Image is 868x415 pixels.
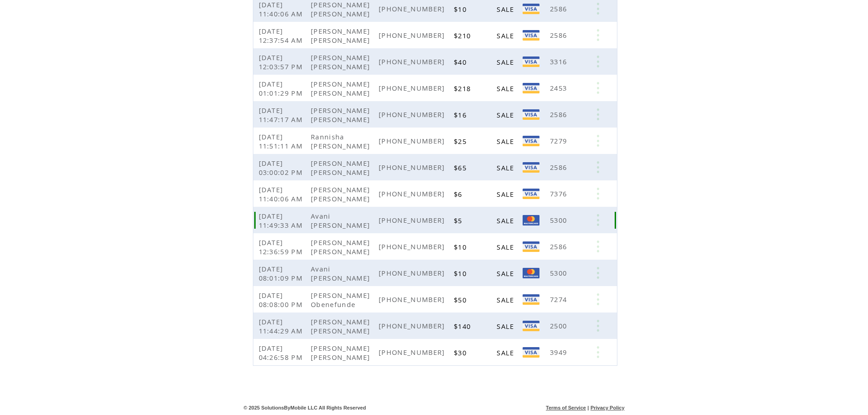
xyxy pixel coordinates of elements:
[311,343,372,362] span: [PERSON_NAME] [PERSON_NAME]
[379,348,447,357] span: [PHONE_NUMBER]
[379,215,447,225] span: [PHONE_NUMBER]
[379,268,447,277] span: [PHONE_NUMBER]
[379,136,447,145] span: [PHONE_NUMBER]
[454,5,469,14] span: $10
[454,57,469,67] span: $40
[523,30,539,41] img: Visa
[497,110,516,119] span: SALE
[523,162,539,173] img: Visa
[379,189,447,198] span: [PHONE_NUMBER]
[259,159,305,177] span: [DATE] 03:00:02 PM
[454,295,469,304] span: $50
[454,242,469,251] span: $10
[311,132,372,150] span: Rannisha [PERSON_NAME]
[454,110,469,119] span: $16
[379,4,447,13] span: [PHONE_NUMBER]
[259,343,305,362] span: [DATE] 04:26:58 PM
[497,84,516,93] span: SALE
[259,79,305,97] span: [DATE] 01:01:29 PM
[454,190,465,199] span: $6
[591,405,625,410] a: Privacy Policy
[311,238,372,256] span: [PERSON_NAME] [PERSON_NAME]
[379,57,447,66] span: [PHONE_NUMBER]
[454,216,465,225] span: $5
[259,238,305,256] span: [DATE] 12:36:59 PM
[550,4,569,13] span: 2586
[523,321,539,331] img: Visa
[550,136,569,145] span: 7279
[523,136,539,146] img: Visa
[550,83,569,92] span: 2453
[454,269,469,278] span: $10
[454,31,473,40] span: $210
[497,5,516,14] span: SALE
[550,57,569,66] span: 3316
[379,163,447,172] span: [PHONE_NUMBER]
[497,295,516,304] span: SALE
[311,211,372,230] span: Avani [PERSON_NAME]
[587,405,589,410] span: |
[550,348,569,357] span: 3949
[497,242,516,251] span: SALE
[311,106,372,124] span: [PERSON_NAME] [PERSON_NAME]
[550,268,569,277] span: 5300
[454,84,473,93] span: $218
[523,268,539,278] img: Mastercard
[523,4,539,14] img: Visa
[311,264,372,282] span: Avani [PERSON_NAME]
[523,347,539,358] img: Visa
[550,242,569,251] span: 2586
[311,79,372,97] span: [PERSON_NAME] [PERSON_NAME]
[259,53,305,71] span: [DATE] 12:03:57 PM
[497,31,516,40] span: SALE
[454,322,473,331] span: $140
[523,215,539,225] img: Mastercard
[550,321,569,330] span: 2500
[379,242,447,251] span: [PHONE_NUMBER]
[546,405,586,410] a: Terms of Service
[311,317,372,335] span: [PERSON_NAME] [PERSON_NAME]
[259,291,305,309] span: [DATE] 08:08:00 PM
[550,163,569,172] span: 2586
[259,26,305,45] span: [DATE] 12:37:54 AM
[550,31,569,40] span: 2586
[550,295,569,304] span: 7274
[497,137,516,146] span: SALE
[259,106,305,124] span: [DATE] 11:47:17 AM
[497,57,516,67] span: SALE
[379,110,447,119] span: [PHONE_NUMBER]
[523,241,539,252] img: Visa
[454,163,469,172] span: $65
[523,294,539,305] img: Visa
[497,163,516,172] span: SALE
[497,216,516,225] span: SALE
[311,291,370,309] span: [PERSON_NAME] Obenefunde
[454,348,469,357] span: $30
[523,56,539,67] img: Visa
[311,159,372,177] span: [PERSON_NAME] [PERSON_NAME]
[523,83,539,93] img: Visa
[379,31,447,40] span: [PHONE_NUMBER]
[497,190,516,199] span: SALE
[550,215,569,225] span: 5300
[379,83,447,92] span: [PHONE_NUMBER]
[379,295,447,304] span: [PHONE_NUMBER]
[454,137,469,146] span: $25
[550,189,569,198] span: 7376
[311,185,372,203] span: [PERSON_NAME] [PERSON_NAME]
[497,322,516,331] span: SALE
[523,109,539,120] img: Visa
[259,185,305,203] span: [DATE] 11:40:06 AM
[259,264,305,282] span: [DATE] 08:01:09 PM
[523,189,539,199] img: Visa
[550,110,569,119] span: 2586
[379,321,447,330] span: [PHONE_NUMBER]
[259,317,305,335] span: [DATE] 11:44:29 AM
[311,53,372,71] span: [PERSON_NAME] [PERSON_NAME]
[244,405,366,410] span: © 2025 SolutionsByMobile LLC All Rights Reserved
[259,211,305,230] span: [DATE] 11:49:33 AM
[311,26,372,45] span: [PERSON_NAME] [PERSON_NAME]
[259,132,305,150] span: [DATE] 11:51:11 AM
[497,348,516,357] span: SALE
[497,269,516,278] span: SALE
